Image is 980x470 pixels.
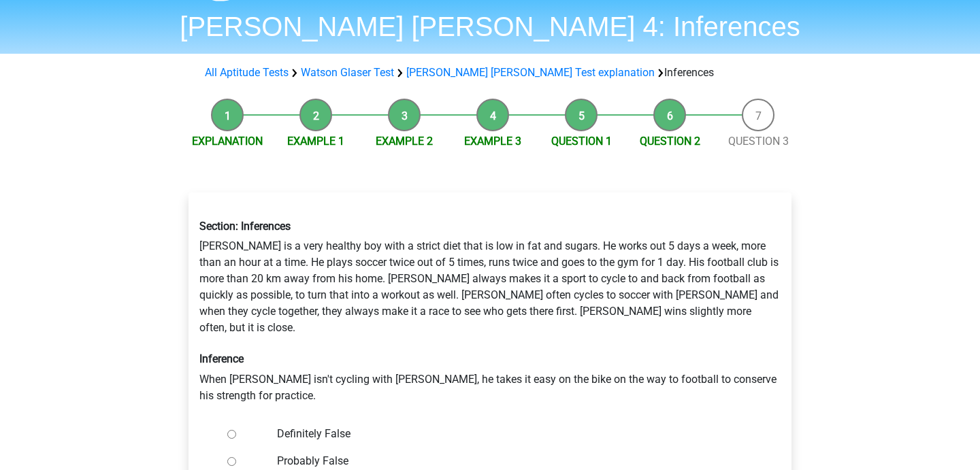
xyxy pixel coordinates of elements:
[277,453,748,469] label: Probably False
[199,352,781,365] h6: Inference
[199,220,781,233] h6: Section: Inferences
[551,135,612,148] a: Question 1
[301,66,394,79] a: Watson Glaser Test
[205,66,289,79] a: All Aptitude Tests
[376,135,433,148] a: Example 2
[192,135,263,148] a: Explanation
[287,135,344,148] a: Example 1
[406,66,655,79] a: [PERSON_NAME] [PERSON_NAME] Test explanation
[464,135,521,148] a: Example 3
[277,426,748,442] label: Definitely False
[640,135,700,148] a: Question 2
[189,209,791,414] div: [PERSON_NAME] is a very healthy boy with a strict diet that is low in fat and sugars. He works ou...
[199,65,781,81] div: Inferences
[177,10,803,43] h1: [PERSON_NAME] [PERSON_NAME] 4: Inferences
[728,135,789,148] a: Question 3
